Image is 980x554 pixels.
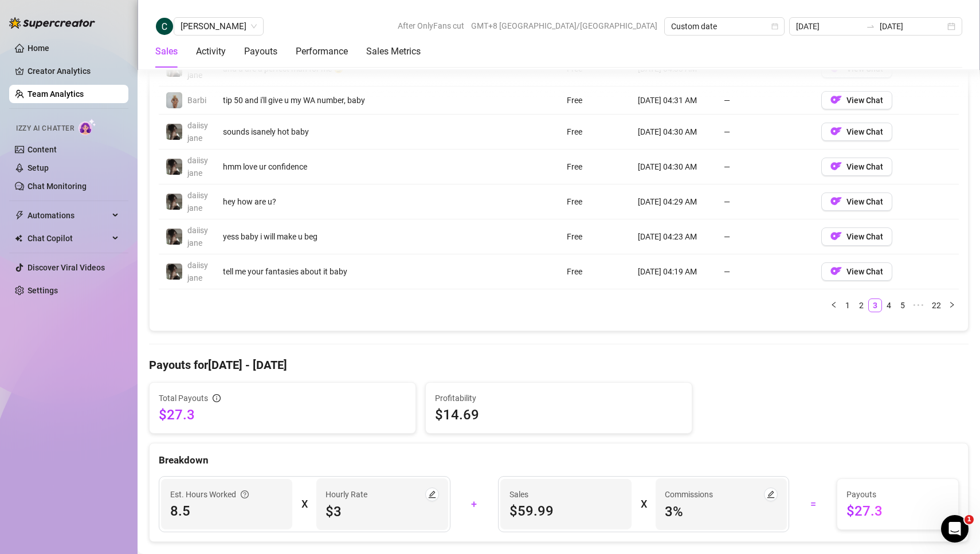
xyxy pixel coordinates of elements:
span: After OnlyFans cut [398,17,464,34]
a: OFView Chat [821,129,892,139]
td: [DATE] 04:19 AM [631,254,717,289]
span: edit [428,490,436,498]
div: hey how are u? [223,195,475,208]
td: Free [560,115,631,150]
span: 1 [965,515,974,524]
a: Settings [28,286,58,295]
span: daiisyjane [187,226,208,247]
img: Chat Copilot [15,234,22,242]
div: yess baby i will make u beg [223,230,475,243]
td: — [717,87,814,115]
li: 2 [854,298,868,312]
div: Breakdown [159,453,959,468]
div: Activity [196,45,226,58]
div: Sales Metrics [366,45,421,58]
span: View Chat [846,197,883,206]
td: Free [560,87,631,115]
span: $59.99 [509,502,622,520]
a: Home [28,44,49,53]
span: left [830,301,837,308]
span: edit [767,490,775,498]
span: thunderbolt [15,211,24,220]
span: View Chat [846,162,883,171]
span: right [948,301,955,308]
span: $27.3 [846,502,949,520]
td: — [717,115,814,150]
span: Profitability [435,392,476,404]
span: View Chat [846,127,883,136]
span: Automations [28,206,109,225]
h4: Payouts for [DATE] - [DATE] [149,357,969,373]
a: Setup [28,163,49,172]
a: 3 [869,299,881,312]
span: Barbi [187,96,206,105]
article: Commissions [665,488,713,501]
span: 3 % [665,502,778,521]
img: OF [830,125,842,137]
a: OFView Chat [821,98,892,107]
a: 1 [841,299,854,312]
a: 2 [855,299,868,312]
button: right [945,298,959,312]
span: GMT+8 [GEOGRAPHIC_DATA]/[GEOGRAPHIC_DATA] [471,17,657,34]
img: daiisyjane [166,124,182,140]
div: X [301,495,307,513]
img: daiisyjane [166,194,182,210]
li: Next 5 Pages [910,298,928,312]
li: 3 [868,298,882,312]
span: View Chat [846,267,883,276]
div: sounds isanely hot baby [223,125,475,138]
td: Free [560,150,631,184]
a: Creator Analytics [28,62,119,80]
button: OFView Chat [821,123,892,141]
a: Content [28,145,57,154]
a: 4 [883,299,895,312]
input: End date [880,20,945,33]
button: OFView Chat [821,192,892,211]
td: — [717,254,814,289]
a: 5 [896,299,909,312]
td: [DATE] 04:31 AM [631,87,717,115]
span: info-circle [213,394,221,402]
img: daiisyjane [166,264,182,280]
div: tell me your fantasies about it baby [223,265,475,278]
span: Sales [509,488,622,501]
a: Discover Viral Videos [28,263,105,272]
img: Cecil Capuchino [156,18,173,35]
div: tip 50 and i'll give u my WA number, baby [223,94,475,107]
img: OF [830,94,842,105]
button: OFView Chat [821,158,892,176]
span: daiisyjane [187,121,208,143]
span: swap-right [866,22,875,31]
span: question-circle [241,488,249,501]
td: [DATE] 04:30 AM [631,115,717,150]
a: Team Analytics [28,89,84,99]
img: logo-BBDzfeDw.svg [9,17,95,29]
span: Custom date [671,18,778,35]
a: OFView Chat [821,199,892,209]
button: OFView Chat [821,262,892,281]
img: daiisyjane [166,229,182,245]
iframe: Intercom live chat [941,515,969,543]
li: 22 [928,298,945,312]
button: left [827,298,841,312]
div: Sales [155,45,178,58]
a: OFView Chat [821,269,892,278]
a: OFView Chat [821,66,892,76]
a: OFView Chat [821,234,892,243]
img: OF [830,230,842,242]
img: daiisyjane [166,159,182,175]
article: Hourly Rate [326,488,367,501]
span: 8.5 [170,502,283,520]
td: Free [560,254,631,289]
span: Payouts [846,488,949,501]
span: daiisyjane [187,261,208,282]
input: Start date [796,20,861,33]
div: Est. Hours Worked [170,488,249,501]
img: OF [830,195,842,207]
li: 5 [896,298,910,312]
span: $27.3 [159,406,406,424]
span: ••• [910,298,928,312]
a: OFView Chat [821,164,892,174]
td: [DATE] 04:30 AM [631,150,717,184]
